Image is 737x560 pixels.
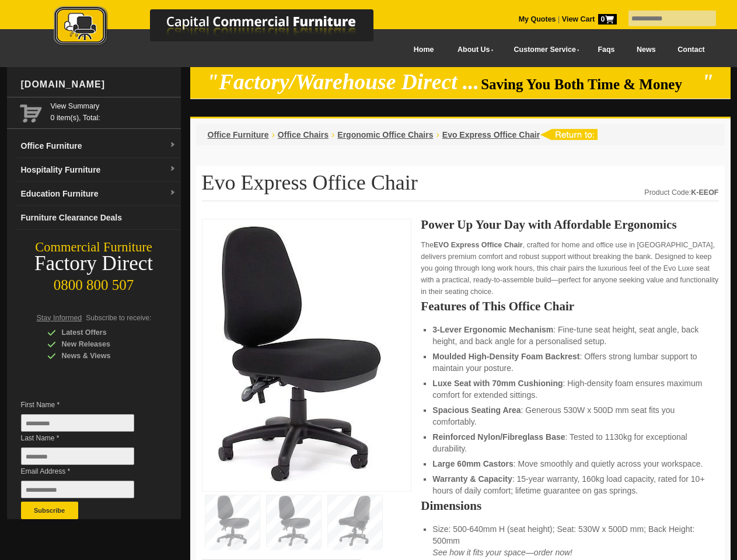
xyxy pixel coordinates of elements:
span: Saving You Both Time & Money [481,76,700,92]
strong: Large 60mm Castors [432,459,514,468]
strong: Luxe Seat with 70mm Cushioning [432,379,563,388]
img: dropdown [169,166,176,173]
li: : Fine-tune seat height, seat angle, back height, and back angle for a personalised setup. [432,324,707,347]
a: View Cart0 [560,15,616,23]
img: dropdown [169,190,176,197]
div: New Releases [47,338,158,350]
strong: 3-Lever Ergonomic Mechanism [432,325,553,334]
li: Size: 500-640mm H (seat height); Seat: 530W x 500D mm; Back Height: 500mm [432,523,707,558]
p: The , crafted for home and office use in [GEOGRAPHIC_DATA], delivers premium comfort and robust s... [421,239,718,297]
a: Capital Commercial Furniture Logo [22,6,430,52]
a: Office Furnituredropdown [16,134,181,158]
li: : Move smoothly and quietly across your workspace. [432,458,707,470]
li: : Offers strong lumbar support to maintain your posture. [432,351,707,374]
a: Contact [666,37,715,63]
strong: Reinforced Nylon/Fibreglass Base [432,432,565,442]
em: "Factory/Warehouse Direct ... [207,70,479,94]
span: Last Name * [21,432,152,444]
li: : Tested to 1130kg for exceptional durability. [432,431,707,454]
li: : Generous 530W x 500D mm seat fits you comfortably. [432,404,707,428]
li: : High-density foam ensures maximum comfort for extended sittings. [432,377,707,401]
strong: K-EEOF [691,188,718,197]
a: Hospitality Furnituredropdown [16,158,181,182]
button: Subscribe [21,502,78,519]
span: Stay Informed [37,314,82,322]
li: › [272,129,275,141]
em: " [701,70,714,94]
span: First Name * [21,399,152,411]
img: Comfortable Evo Express Office Chair with 70mm high-density foam seat and large 60mm castors. [208,225,383,482]
input: First Name * [21,414,134,432]
a: Ergonomic Office Chairs [337,130,433,139]
h2: Power Up Your Day with Affordable Ergonomics [421,219,718,230]
h2: Features of This Office Chair [421,300,718,312]
li: › [331,129,334,141]
img: return to [540,129,598,140]
img: dropdown [169,142,176,149]
input: Last Name * [21,447,134,465]
span: 0 item(s), Total: [51,100,176,122]
div: [DOMAIN_NAME] [16,67,181,102]
strong: Spacious Seating Area [432,405,521,415]
a: Office Furniture [208,130,269,139]
li: : 15-year warranty, 160kg load capacity, rated for 10+ hours of daily comfort; lifetime guarantee... [432,473,707,496]
strong: View Cart [562,15,617,23]
a: Customer Service [501,37,586,63]
strong: Moulded High-Density Foam Backrest [432,352,579,361]
a: Education Furnituredropdown [16,182,181,206]
li: › [436,129,439,141]
strong: Warranty & Capacity [432,474,512,484]
span: Subscribe to receive: [86,314,151,322]
a: Furniture Clearance Deals [16,206,181,230]
a: My Quotes [519,15,556,23]
img: Capital Commercial Furniture Logo [22,6,430,48]
div: Commercial Furniture [7,239,181,256]
strong: EVO Express Office Chair [434,241,523,249]
div: Latest Offers [47,327,158,338]
span: Email Address * [21,466,152,477]
h2: Dimensions [421,500,718,512]
div: 0800 800 507 [7,271,181,293]
h1: Evo Express Office Chair [202,171,719,201]
a: Office Chairs [278,130,329,139]
div: News & Views [47,350,158,362]
em: See how it fits your space—order now! [432,548,572,557]
a: Faqs [587,37,626,63]
a: Evo Express Office Chair [442,130,540,139]
div: Product Code: [644,187,718,198]
a: News [626,37,666,63]
a: About Us [445,37,501,63]
a: View Summary [51,100,176,112]
span: 0 [598,14,617,24]
div: Factory Direct [7,256,181,272]
input: Email Address * [21,481,134,498]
